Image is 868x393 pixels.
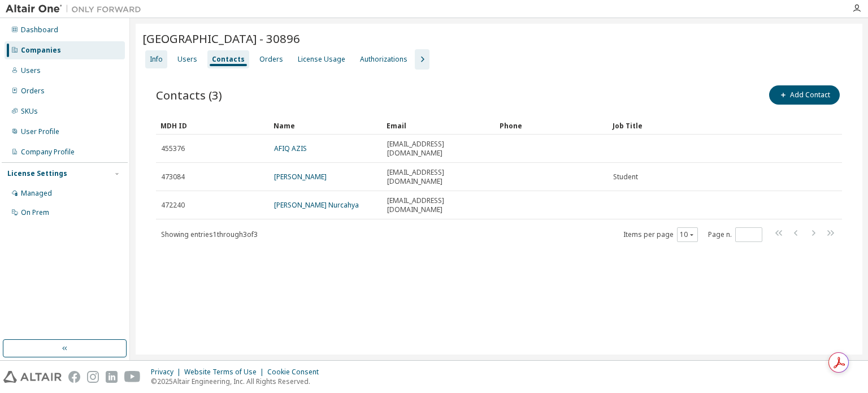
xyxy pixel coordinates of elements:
[142,31,300,46] span: [GEOGRAPHIC_DATA] - 30896
[769,85,840,105] button: Add Contact
[21,208,49,217] div: On Prem
[151,368,184,377] div: Privacy
[177,55,197,64] div: Users
[161,230,258,239] span: Showing entries 1 through 3 of 3
[3,371,62,383] img: altair_logo.svg
[500,116,604,135] div: Phone
[150,55,163,64] div: Info
[21,87,45,96] div: Orders
[680,230,695,239] button: 10
[21,107,38,116] div: SKUs
[212,55,245,64] div: Contacts
[387,140,490,158] span: [EMAIL_ADDRESS][DOMAIN_NAME]
[623,227,698,242] span: Items per page
[274,144,307,153] a: AFIQ AZIS
[161,172,185,182] span: 473084
[161,144,185,153] span: 455376
[21,46,61,55] div: Companies
[160,116,264,135] div: MDH ID
[21,148,75,157] div: Company Profile
[124,371,141,383] img: youtube.svg
[21,189,52,198] div: Managed
[274,200,359,210] a: [PERSON_NAME] Nurcahya
[161,201,185,210] span: 472240
[21,127,59,136] div: User Profile
[613,172,638,182] span: Student
[6,3,147,15] img: Altair One
[360,55,407,64] div: Authorizations
[274,116,377,135] div: Name
[184,368,267,377] div: Website Terms of Use
[106,371,118,383] img: linkedin.svg
[7,169,67,178] div: License Settings
[21,25,58,34] div: Dashboard
[387,196,490,214] span: [EMAIL_ADDRESS][DOMAIN_NAME]
[259,55,283,64] div: Orders
[21,66,41,75] div: Users
[87,371,99,383] img: instagram.svg
[274,172,327,182] a: [PERSON_NAME]
[156,87,222,103] span: Contacts (3)
[708,227,762,242] span: Page n.
[151,377,325,386] p: © 2025 Altair Engineering, Inc. All Rights Reserved.
[387,168,490,186] span: [EMAIL_ADDRESS][DOMAIN_NAME]
[387,116,491,135] div: Email
[613,116,792,135] div: Job Title
[267,368,325,377] div: Cookie Consent
[68,371,80,383] img: facebook.svg
[298,55,345,64] div: License Usage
